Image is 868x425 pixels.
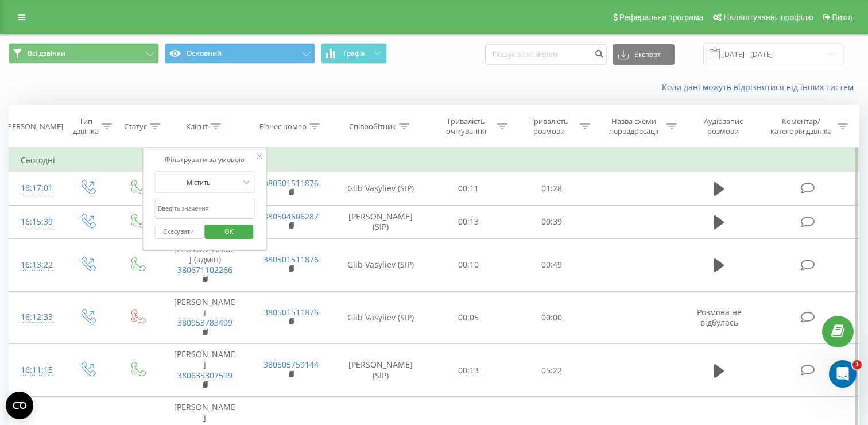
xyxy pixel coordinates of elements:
[832,13,852,22] span: Вихід
[21,254,51,276] div: 16:13:22
[427,205,510,238] td: 00:13
[723,13,813,22] span: Налаштування профілю
[510,172,594,205] td: 01:28
[263,211,319,222] a: 380504606287
[72,117,99,136] div: Тип дзвінка
[334,172,427,205] td: Glib Vasyliev (SIP)
[9,149,859,172] td: Сьогодні
[697,307,742,328] span: Розмова не відбулась
[177,264,232,275] a: 380671102266
[21,306,51,329] div: 16:12:33
[154,154,255,165] div: Фільтрувати за умовою
[829,360,857,388] iframe: Intercom live chat
[521,117,578,136] div: Тривалість розмови
[162,291,248,344] td: [PERSON_NAME]
[21,177,51,199] div: 16:17:01
[124,122,147,132] div: Статус
[768,117,835,136] div: Коментар/категорія дзвінка
[334,291,427,344] td: Glib Vasyliev (SIP)
[177,370,232,381] a: 380635307599
[510,238,594,291] td: 00:49
[349,122,396,132] div: Співробітник
[321,43,387,64] button: Графік
[334,238,427,291] td: Glib Vasyliev (SIP)
[690,117,757,136] div: Аудіозапис розмови
[21,211,51,233] div: 16:15:39
[6,392,33,419] button: Open CMP widget
[603,117,663,136] div: Назва схеми переадресації
[21,359,51,381] div: 16:11:15
[205,225,254,239] button: OK
[437,117,494,136] div: Тривалість очікування
[510,291,594,344] td: 00:00
[154,225,203,239] button: Скасувати
[662,82,859,92] a: Коли дані можуть відрізнятися вiд інших систем
[510,205,594,238] td: 00:39
[343,49,366,57] span: Графік
[427,344,510,397] td: 00:13
[263,307,319,318] a: 380501511876
[213,222,245,240] span: OK
[28,49,65,58] span: Всі дзвінки
[427,172,510,205] td: 00:11
[154,199,255,219] input: Введіть значення
[334,344,427,397] td: [PERSON_NAME] (SIP)
[186,122,208,132] div: Клієнт
[427,238,510,291] td: 00:10
[162,238,248,291] td: [PERSON_NAME] (адмін)
[334,205,427,238] td: [PERSON_NAME] (SIP)
[263,359,319,370] a: 380505759144
[162,344,248,397] td: [PERSON_NAME]
[852,360,862,369] span: 1
[427,291,510,344] td: 00:05
[510,344,594,397] td: 05:22
[485,44,607,65] input: Пошук за номером
[263,254,319,265] a: 380501511876
[263,177,319,188] a: 380501511876
[619,13,704,22] span: Реферальна програма
[9,43,159,64] button: Всі дзвінки
[5,122,63,132] div: [PERSON_NAME]
[177,317,232,328] a: 380953783499
[165,43,315,64] button: Основний
[613,44,675,65] button: Експорт
[259,122,307,132] div: Бізнес номер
